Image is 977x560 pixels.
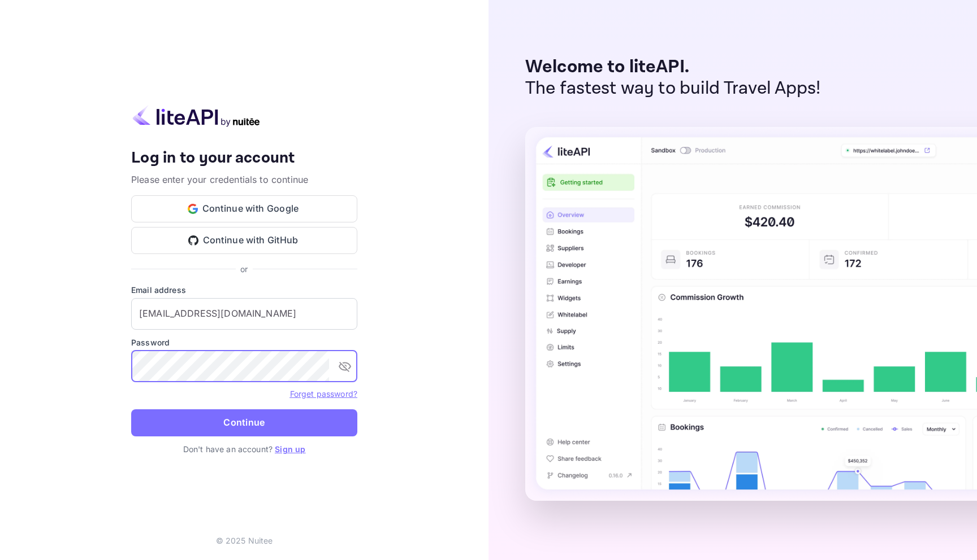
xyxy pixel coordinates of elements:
button: Continue with GitHub [131,227,357,254]
button: Continue [131,409,357,436]
a: Forget password? [290,389,357,399]
img: liteapi [131,105,261,127]
h4: Log in to your account [131,148,357,168]
input: Enter your email address [131,298,357,330]
p: © 2025 Nuitee [216,535,273,546]
p: Please enter your credentials to continue [131,173,357,186]
p: The fastest way to build Travel Apps! [525,78,821,99]
button: Continue with Google [131,195,357,222]
p: Welcome to liteAPI. [525,56,821,78]
p: Don't have an account? [131,443,357,455]
label: Password [131,336,357,348]
a: Sign up [275,444,305,454]
label: Email address [131,284,357,296]
button: toggle password visibility [334,355,356,378]
p: or [240,263,248,275]
a: Forget password? [290,388,357,399]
